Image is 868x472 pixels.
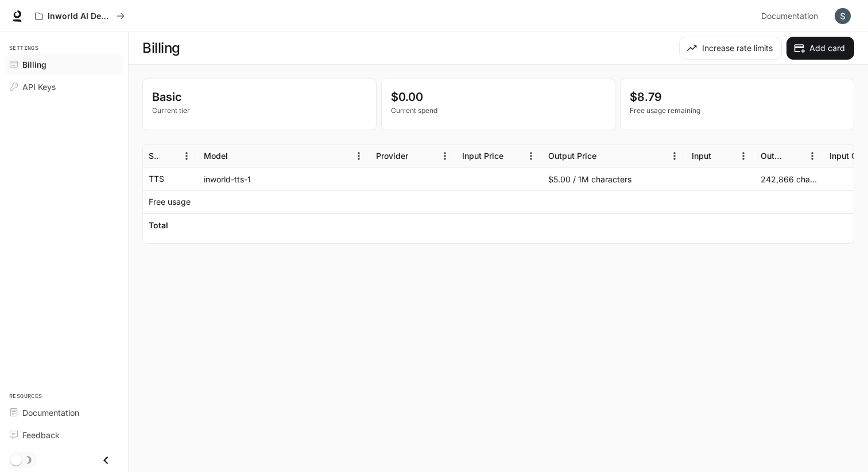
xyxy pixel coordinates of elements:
[462,151,503,161] div: Input Price
[391,106,606,116] p: Current spend
[30,5,130,28] button: All workspaces
[679,37,782,60] button: Increase rate limits
[598,147,615,165] button: Sort
[548,151,596,161] div: Output Price
[755,167,824,190] div: 242,866 characters
[505,147,522,165] button: Sort
[149,173,164,185] p: TTS
[178,147,195,165] button: Menu
[409,147,427,165] button: Sort
[5,54,123,75] a: Billing
[204,151,228,161] div: Model
[835,8,851,24] img: User avatar
[666,147,683,165] button: Menu
[5,403,123,423] a: Documentation
[22,58,46,71] span: Billing
[542,167,686,190] div: $5.00 / 1M characters
[436,147,454,165] button: Menu
[229,147,246,165] button: Sort
[152,88,367,106] p: Basic
[149,151,160,161] div: Service
[350,147,367,165] button: Menu
[630,88,844,106] p: $8.79
[22,407,79,419] span: Documentation
[5,425,123,445] a: Feedback
[712,147,730,165] button: Sort
[831,5,854,28] button: User avatar
[692,151,711,161] div: Input
[786,147,804,165] button: Sort
[391,88,606,106] p: $0.00
[761,9,818,24] span: Documentation
[10,453,22,466] span: Dark mode toggle
[161,147,178,165] button: Sort
[149,220,168,231] h6: Total
[152,106,367,116] p: Current tier
[786,37,854,60] button: Add card
[5,77,123,97] a: API Keys
[757,5,827,28] a: Documentation
[22,81,56,93] span: API Keys
[804,147,821,165] button: Menu
[22,429,60,441] span: Feedback
[48,11,112,21] p: Inworld AI Demos
[735,147,752,165] button: Menu
[761,151,785,161] div: Output
[142,37,180,60] h1: Billing
[630,106,844,116] p: Free usage remaining
[376,151,408,161] div: Provider
[522,147,540,165] button: Menu
[198,167,370,190] div: inworld-tts-1
[93,448,119,472] button: Close drawer
[149,196,191,208] p: Free usage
